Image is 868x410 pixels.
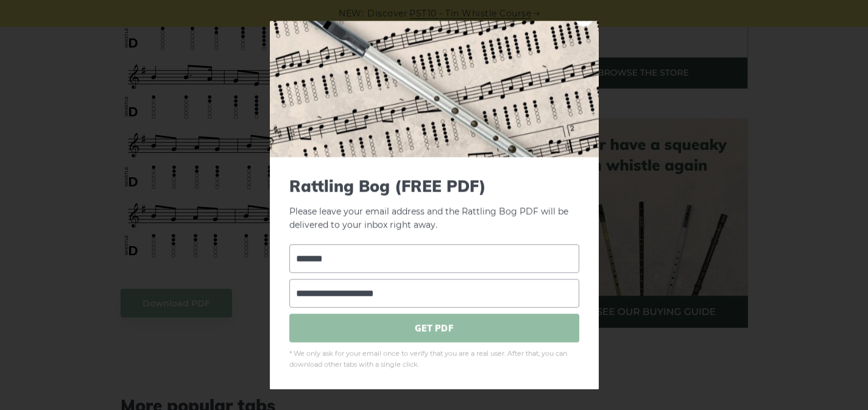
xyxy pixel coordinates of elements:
span: GET PDF [289,314,579,342]
span: Rattling Bog (FREE PDF) [289,177,579,196]
img: Tin Whistle Tab Preview [270,5,599,157]
p: Please leave your email address and the Rattling Bog PDF will be delivered to your inbox right away. [289,177,579,233]
span: * We only ask for your email once to verify that you are a real user. After that, you can downloa... [289,348,579,370]
a: × [575,9,593,27]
